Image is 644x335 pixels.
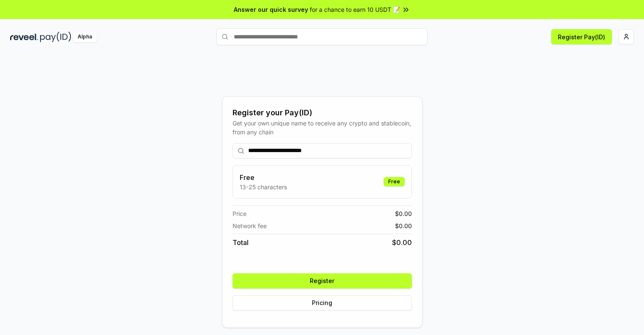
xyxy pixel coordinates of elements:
[392,237,412,248] span: $ 0.00
[310,5,400,14] span: for a chance to earn 10 USDT 📝
[233,295,412,310] button: Pricing
[233,237,249,248] span: Total
[234,5,308,14] span: Answer our quick survey
[233,273,412,289] button: Register
[40,32,71,42] img: pay_id
[73,32,97,42] div: Alpha
[10,32,38,42] img: reveel_dark
[233,209,246,218] span: Price
[551,29,612,44] button: Register Pay(ID)
[240,172,287,182] h3: Free
[233,107,412,119] div: Register your Pay(ID)
[233,221,267,230] span: Network fee
[384,177,405,186] div: Free
[233,119,412,136] div: Get your own unique name to receive any crypto and stablecoin, from any chain
[395,209,412,218] span: $ 0.00
[240,182,287,191] p: 13-25 characters
[395,221,412,230] span: $ 0.00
